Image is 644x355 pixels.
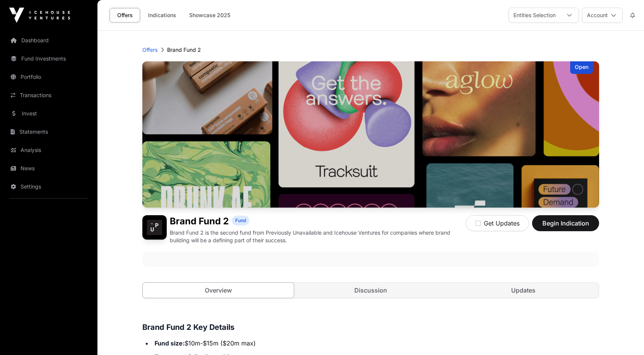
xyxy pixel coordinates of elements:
nav: Tabs [143,283,599,298]
span: Begin Indication [542,219,590,228]
img: Brand Fund 2 [142,61,599,208]
a: Offers [142,46,158,54]
button: Account [582,8,623,23]
div: Entities Selection [509,8,560,22]
a: Analysis [6,142,91,158]
li: $10m-$15m ($20m max) [152,338,599,349]
h3: Brand Fund 2 Key Details [142,321,599,333]
a: Transactions [6,87,91,104]
div: Open [570,61,593,74]
p: Brand Fund 2 [167,46,201,54]
span: Fund [235,217,246,224]
a: Statements [6,123,91,140]
a: Showcase 2025 [184,8,235,22]
a: Offers [110,8,140,22]
a: Dashboard [6,32,91,49]
a: Discussion [295,283,446,298]
iframe: Chat Widget [606,318,644,355]
a: Indications [143,8,181,22]
a: Overview [142,282,294,298]
p: Brand Fund 2 is the second fund from Previously Unavailable and Icehouse Ventures for companies w... [170,229,466,244]
a: Settings [6,178,91,195]
a: Portfolio [6,69,91,85]
button: Get Updates [466,215,529,231]
button: Begin Indication [532,215,599,231]
a: Updates [448,283,599,298]
a: Begin Indication [532,223,599,230]
a: Invest [6,105,91,122]
a: Fund Investments [6,50,91,67]
img: Icehouse Ventures Logo [9,8,70,23]
img: Brand Fund 2 [142,215,167,240]
h1: Brand Fund 2 [170,215,229,227]
a: News [6,160,91,177]
strong: Fund size: [155,339,185,347]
